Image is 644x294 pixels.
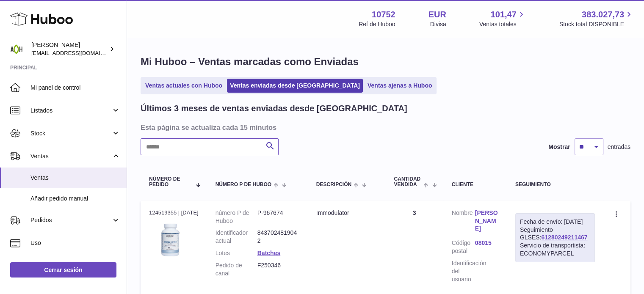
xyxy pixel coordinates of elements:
div: Cliente [452,182,498,187]
span: Stock total DISPONIBLE [559,20,634,28]
span: Número de pedido [149,176,191,187]
img: 107521713267910.png [149,219,191,261]
span: Listados [30,107,111,115]
div: Seguimiento GLSES: [515,213,595,262]
span: 383.027,73 [582,9,624,20]
img: ventas@adaptohealue.com [10,43,23,55]
h1: Mi Huboo – Ventas marcadas como Enviadas [141,55,630,69]
dt: número P de Huboo [216,209,257,225]
dd: F250346 [257,261,299,278]
a: 08015 [475,239,498,247]
div: Ref de Huboo [359,20,395,28]
dd: 8437024819042 [257,229,299,245]
span: Uso [30,239,120,247]
span: Stock [30,129,111,137]
a: Ventas actuales con Huboo [142,79,225,93]
strong: EUR [428,9,446,20]
a: Ventas ajenas a Huboo [365,79,435,93]
div: Servicio de transportista: ECONOMYPARCEL [520,242,590,258]
div: [PERSON_NAME] [31,41,108,57]
dd: P-967674 [257,209,299,225]
a: Ventas enviadas desde [GEOGRAPHIC_DATA] [227,79,363,93]
h3: Esta página se actualiza cada 15 minutos [141,123,628,132]
span: Pedidos [30,216,111,224]
span: Descripción [316,182,351,187]
dt: Pedido de canal [216,261,257,278]
dt: Identificación del usuario [452,259,475,283]
span: Ventas [30,174,120,182]
dt: Código postal [452,239,475,255]
span: [EMAIL_ADDRESS][DOMAIN_NAME] [31,49,124,56]
span: Ventas totales [479,20,526,28]
span: entradas [608,143,630,151]
dt: Nombre [452,209,475,235]
span: Cantidad vendida [394,176,421,187]
a: Cerrar sesión [10,262,116,278]
label: Mostrar [548,143,570,151]
a: 61280249211467 [541,234,587,241]
strong: 10752 [372,9,395,20]
div: Divisa [430,20,446,28]
a: 101,47 Ventas totales [479,9,526,28]
span: número P de Huboo [216,182,271,187]
div: 124519355 | [DATE] [149,209,199,217]
a: Batches [257,250,280,256]
h2: Últimos 3 meses de ventas enviadas desde [GEOGRAPHIC_DATA] [141,103,407,114]
div: Fecha de envío: [DATE] [520,218,590,226]
dt: Lotes [216,249,257,257]
span: Añadir pedido manual [30,195,120,203]
a: [PERSON_NAME] [475,209,498,233]
div: Immodulator [316,209,377,217]
span: Mi panel de control [30,84,120,92]
span: Ventas [30,152,111,160]
a: 383.027,73 Stock total DISPONIBLE [559,9,634,28]
dt: Identificador actual [216,229,257,245]
div: Seguimiento [515,182,595,187]
span: 101,47 [491,9,517,20]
